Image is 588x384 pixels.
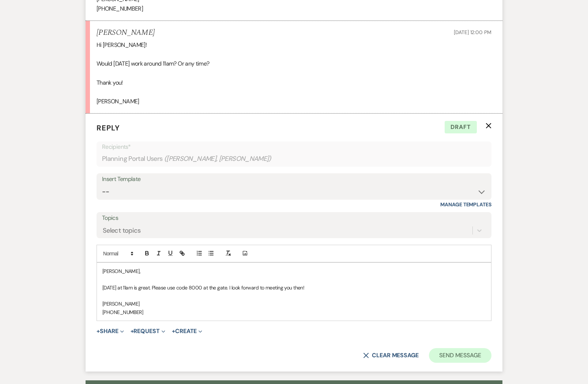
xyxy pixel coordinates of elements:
p: Would [DATE] work around 11am? Or any time? [97,59,491,69]
span: + [131,328,134,334]
p: [PHONE_NUMBER] [97,4,491,14]
p: [PERSON_NAME] [102,300,486,308]
p: Thank you! [97,78,491,88]
button: Create [172,328,202,334]
a: Manage Templates [440,201,491,208]
span: Reply [97,123,120,133]
p: [DATE] at 11am is great. Please use code 8000 at the gate. I look forward to meeting you then! [102,284,486,292]
div: Planning Portal Users [102,152,486,166]
span: + [97,328,100,334]
h5: [PERSON_NAME] [97,28,155,37]
span: + [172,328,175,334]
p: [PERSON_NAME] [97,97,491,106]
button: Clear message [363,352,419,358]
div: Insert Template [102,174,486,185]
button: Send Message [429,348,491,363]
p: [PHONE_NUMBER] [102,308,486,316]
p: [PERSON_NAME], [102,267,486,275]
p: Recipients* [102,142,486,152]
span: Draft [445,121,477,133]
div: Select topics [103,225,141,235]
span: ( [PERSON_NAME], [PERSON_NAME] ) [164,154,272,164]
span: [DATE] 12:00 PM [454,29,491,36]
label: Topics [102,213,486,224]
button: Share [97,328,124,334]
button: Request [131,328,165,334]
p: Hi [PERSON_NAME]! [97,40,491,50]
